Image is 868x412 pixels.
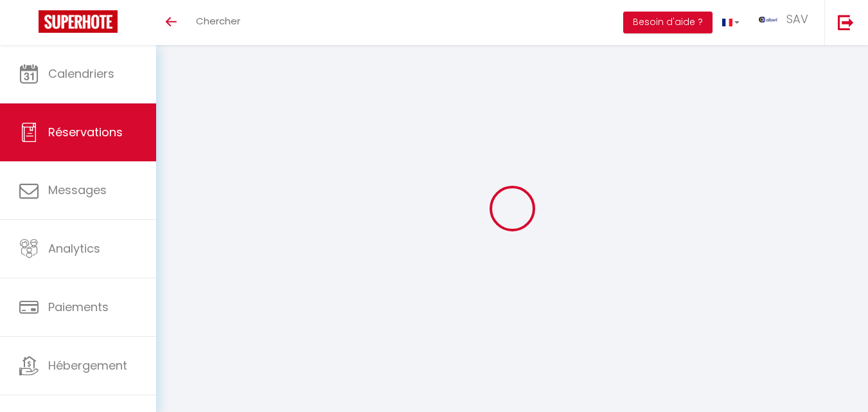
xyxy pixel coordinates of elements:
[48,66,114,82] span: Calendriers
[39,10,118,33] img: Super Booking
[48,240,100,256] span: Analytics
[48,299,109,315] span: Paiements
[48,182,107,198] span: Messages
[838,14,854,30] img: logout
[196,14,240,28] span: Chercher
[623,12,713,33] button: Besoin d'aide ?
[786,11,808,27] span: SAV
[759,17,778,22] img: ...
[48,357,127,373] span: Hébergement
[48,124,123,140] span: Réservations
